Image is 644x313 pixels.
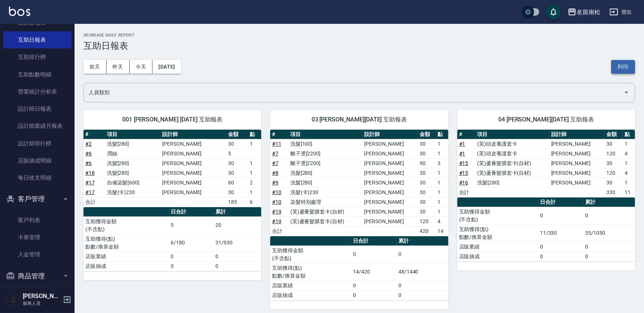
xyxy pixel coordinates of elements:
span: 04 [PERSON_NAME][DATE] 互助報表 [466,116,626,123]
td: 洗髮[280] [475,178,549,187]
th: 金額 [418,130,436,139]
td: 30 [226,187,248,197]
td: 洗髮[280] [288,178,363,187]
table: a dense table [270,130,448,236]
a: #6 [85,160,92,166]
td: 離子燙[2200] [288,158,363,168]
td: 0 [169,252,214,261]
td: 店販業績 [83,252,169,261]
td: 30 [418,139,436,149]
button: Open [621,86,632,98]
th: 項目 [105,130,160,139]
input: 人員名稱 [87,86,621,99]
a: #1 [459,151,465,156]
td: 1 [436,168,448,178]
th: 累計 [397,236,448,246]
td: 0 [169,261,214,271]
span: 001 [PERSON_NAME] [DATE] 互助報表 [92,116,252,123]
td: 1 [623,139,635,149]
td: 0 [214,252,261,261]
td: 11 [623,187,635,197]
th: 設計師 [549,130,605,139]
a: #9 [272,180,278,186]
button: 列印 [611,60,635,74]
td: 1 [436,207,448,216]
td: 90 [418,158,436,168]
a: 入金管理 [3,246,72,263]
td: 店販業績 [457,242,538,252]
a: #17 [85,189,95,195]
td: 合計 [457,187,475,197]
td: 0 [583,207,635,224]
td: 4 [623,168,635,178]
td: [PERSON_NAME] [362,207,418,216]
td: [PERSON_NAME] [362,168,418,178]
td: 0 [351,290,397,300]
th: 日合計 [351,236,397,246]
td: [PERSON_NAME] [362,216,418,226]
td: 0 [538,252,583,261]
th: 累計 [214,207,261,217]
a: #16 [459,180,468,186]
td: (芙)蘆薈髮膜套卡(自材) [475,158,549,168]
a: #2 [85,141,92,147]
td: 0 [351,281,397,290]
h3: 互助日報表 [83,41,635,51]
td: 店販抽成 [83,261,169,271]
table: a dense table [270,236,448,300]
td: 5 [226,149,248,158]
td: 4 [436,216,448,226]
th: 累計 [583,197,635,207]
td: 30 [226,158,248,168]
td: 20 [214,216,261,234]
td: 1 [623,158,635,168]
th: # [270,130,288,139]
a: 互助點數明細 [3,66,72,83]
td: [PERSON_NAME] [549,158,605,168]
td: 1 [436,139,448,149]
td: 店販業績 [270,281,351,290]
th: 項目 [288,130,363,139]
td: (芙)蘆薈髮膜套卡(自材) [475,168,549,178]
td: 洗髮(卡)230 [105,187,160,197]
td: 2 [248,178,261,187]
td: 330 [604,187,622,197]
td: 染髮特別處理 [288,197,363,207]
a: 互助日報表 [3,31,72,48]
a: #8 [272,170,278,176]
td: 5 [169,216,214,234]
a: #1 [459,141,465,147]
button: 登出 [606,5,635,19]
a: #18 [85,170,95,176]
td: 30 [226,139,248,149]
td: 互助獲得金額 (不含點) [83,216,169,234]
a: 設計師業績月報表 [3,117,72,135]
td: 1 [436,197,448,207]
td: 互助獲得(點) 點數/換算金額 [270,263,351,281]
td: 合計 [83,197,105,207]
td: 30 [418,187,436,197]
table: a dense table [457,197,635,262]
a: #19 [272,209,281,215]
a: 設計師日報表 [3,100,72,117]
td: 潤絲 [105,149,160,158]
a: #10 [272,189,281,195]
td: 30 [604,178,622,187]
td: 1 [248,158,261,168]
td: 30 [604,158,622,168]
td: 店販抽成 [457,252,538,261]
td: 0 [583,252,635,261]
td: 0 [351,246,397,263]
a: 互助排行榜 [3,48,72,66]
table: a dense table [83,207,261,271]
div: 名留南松 [577,7,600,17]
td: 31/930 [214,234,261,252]
th: 金額 [226,130,248,139]
td: 14 [436,226,448,236]
a: #7 [272,160,278,166]
td: 1 [436,178,448,187]
td: [PERSON_NAME] [549,149,605,158]
td: 互助獲得金額 (不含點) [457,207,538,224]
td: 0 [538,207,583,224]
td: (芙)蘆薈髮膜套卡(自材) [288,207,363,216]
